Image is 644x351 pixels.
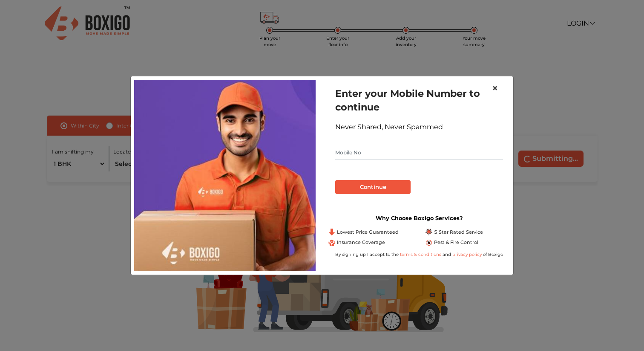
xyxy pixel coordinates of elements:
input: Mobile No [335,146,503,160]
button: Continue [335,180,411,194]
a: privacy policy [451,252,483,257]
h3: Why Choose Boxigo Services? [328,215,510,221]
a: terms & conditions [400,252,443,257]
span: Lowest Price Guaranteed [337,229,399,236]
img: relocation-img [134,80,316,271]
h1: Enter your Mobile Number to continue [335,87,503,114]
div: Never Shared, Never Spammed [335,122,503,132]
span: Insurance Coverage [337,239,385,246]
span: Pest & Fire Control [434,239,478,246]
span: 5 Star Rated Service [434,229,483,236]
span: × [492,82,498,94]
div: By signing up I accept to the and of Boxigo [328,251,510,258]
button: Close [485,76,505,100]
